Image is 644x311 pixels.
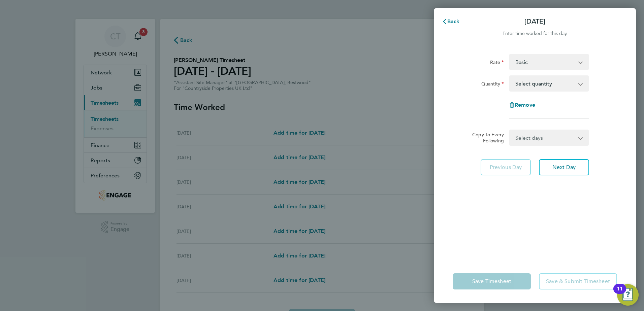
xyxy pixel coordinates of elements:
[552,164,576,171] span: Next Day
[434,30,636,38] div: Enter time worked for this day.
[490,59,504,67] label: Rate
[435,15,466,28] button: Back
[467,132,504,144] label: Copy To Every Following
[524,17,545,26] p: [DATE]
[509,102,535,108] button: Remove
[617,284,639,306] button: Open Resource Center, 11 new notifications
[539,159,589,175] button: Next Day
[617,289,623,298] div: 11
[447,18,460,25] span: Back
[515,102,535,108] span: Remove
[481,81,504,89] label: Quantity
